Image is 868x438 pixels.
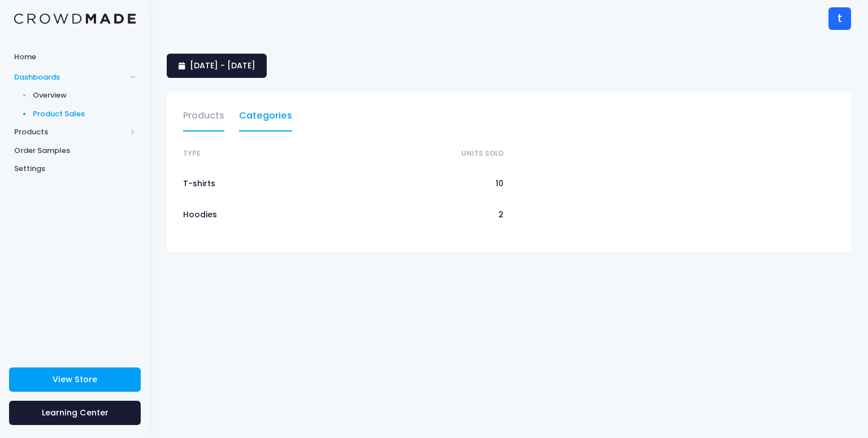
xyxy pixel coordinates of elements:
img: Logo [14,14,136,24]
th: Units Sold [328,139,504,169]
td: 2 [328,199,504,230]
div: t [828,7,851,30]
a: View Store [9,367,141,392]
span: Learning Center [42,407,108,418]
a: Learning Center [9,401,141,425]
a: Categories [239,106,292,132]
th: Type [183,139,328,169]
td: T-shirts [183,168,328,199]
td: 10 [328,168,504,199]
span: Overview [33,90,136,101]
span: View Store [53,374,97,385]
span: Settings [14,163,136,174]
a: Products [183,106,224,132]
span: Products [14,126,126,138]
a: [DATE] - [DATE] [167,54,267,78]
span: Dashboards [14,72,126,83]
td: Hoodies [183,199,328,230]
span: Home [14,51,136,63]
span: Order Samples [14,145,136,156]
span: [DATE] - [DATE] [190,60,255,71]
span: Product Sales [33,108,136,120]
